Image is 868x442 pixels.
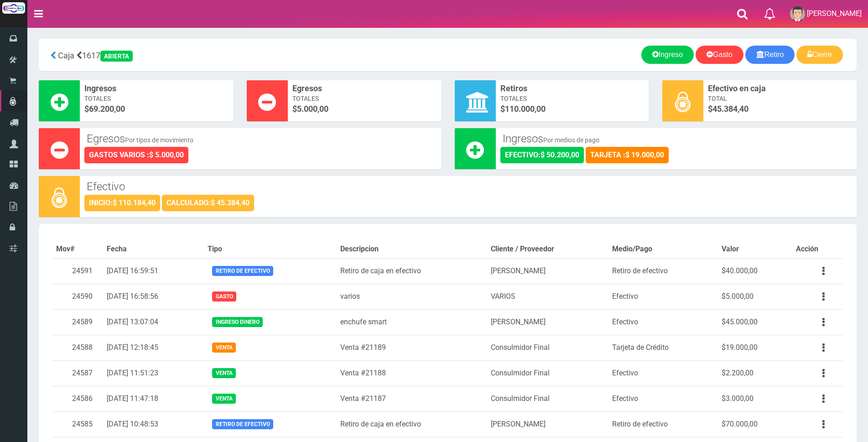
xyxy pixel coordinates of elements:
td: Consulmidor Final [487,335,608,360]
span: 45.384,40 [712,104,748,114]
th: Cliente / Proveedor [487,240,608,258]
td: Retiro de caja en efectivo [337,411,488,437]
span: Ingresos [84,83,229,94]
img: User Image [790,6,805,21]
td: 24590 [52,284,103,309]
font: 110.000,00 [505,104,546,114]
td: $19.000,00 [718,335,792,360]
img: Logo grande [2,2,25,14]
font: 69.200,00 [89,104,125,114]
span: Venta [212,343,235,352]
h3: Ingresos [503,133,850,145]
td: [DATE] 16:59:51 [103,258,204,284]
span: Total [708,94,852,103]
td: 24587 [52,360,103,386]
span: Caja [58,51,74,60]
th: Tipo [204,240,336,258]
td: [PERSON_NAME] [487,309,608,335]
a: Cierre [796,46,843,64]
td: Efectivo [608,360,718,386]
td: 24585 [52,411,103,437]
a: Gasto [696,46,743,64]
span: $ [708,103,852,115]
td: $45.000,00 [718,309,792,335]
div: GASTOS VARIOS : [84,147,188,163]
span: [PERSON_NAME] [807,9,862,18]
th: Acción [792,240,843,258]
div: CALCULADO: [162,195,254,211]
th: Descripcion [337,240,488,258]
td: Retiro de caja en efectivo [337,258,488,284]
span: $ [500,103,645,115]
h3: Efectivo [87,181,850,192]
td: Consulmidor Final [487,386,608,411]
div: EFECTIVO: [500,147,584,163]
span: Gasto [212,291,236,301]
div: TARJETA : [586,147,669,163]
td: [PERSON_NAME] [487,411,608,437]
td: [DATE] 13:07:04 [103,309,204,335]
div: ABIERTA [100,51,133,62]
span: Ingreso dinero [212,317,262,327]
a: Retiro [745,46,795,64]
span: Retiro de efectivo [212,266,273,276]
span: Venta [212,394,235,403]
td: [DATE] 16:58:56 [103,284,204,309]
strong: $ 50.200,00 [541,151,579,159]
span: $ [292,103,437,115]
td: varios [337,284,488,309]
th: Medio/Pago [608,240,718,258]
span: Retiro de efectivo [212,419,273,429]
span: Totales [500,94,645,103]
span: Retiros [500,83,645,94]
span: Efectivo en caja [708,83,852,94]
td: Retiro de efectivo [608,258,718,284]
span: Venta [212,368,235,378]
td: [DATE] 10:48:53 [103,411,204,437]
td: [DATE] 12:18:45 [103,335,204,360]
td: [DATE] 11:47:18 [103,386,204,411]
h3: Egresos [87,133,434,145]
td: Consulmidor Final [487,360,608,386]
strong: $ 5.000,00 [149,151,184,159]
strong: $ 110.184,40 [113,198,156,207]
td: Venta #21188 [337,360,488,386]
td: $40.000,00 [718,258,792,284]
span: Totales [84,94,229,103]
strong: $ 45.384,40 [211,198,249,207]
td: Venta #21189 [337,335,488,360]
td: Efectivo [608,309,718,335]
div: 1617 [46,46,314,64]
th: Fecha [103,240,204,258]
a: Ingreso [641,46,694,64]
td: [DATE] 11:51:23 [103,360,204,386]
th: Valor [718,240,792,258]
td: Efectivo [608,386,718,411]
td: Efectivo [608,284,718,309]
td: $3.000,00 [718,386,792,411]
td: $2.200,00 [718,360,792,386]
span: Totales [292,94,437,103]
small: Por medios de pago [543,136,599,144]
td: $5.000,00 [718,284,792,309]
td: Retiro de efectivo [608,411,718,437]
td: 24591 [52,258,103,284]
div: INICIO: [84,195,160,211]
strong: $ 19.000,00 [625,151,664,159]
small: Por tipos de movimiento [125,136,193,144]
th: Mov# [52,240,103,258]
td: VARIOS [487,284,608,309]
font: 5.000,00 [297,104,328,114]
td: $70.000,00 [718,411,792,437]
span: $ [84,103,229,115]
td: 24586 [52,386,103,411]
td: Venta #21187 [337,386,488,411]
td: [PERSON_NAME] [487,258,608,284]
td: 24589 [52,309,103,335]
td: Tarjeta de Crédito [608,335,718,360]
td: 24588 [52,335,103,360]
span: Egresos [292,83,437,94]
td: enchufe smart [337,309,488,335]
